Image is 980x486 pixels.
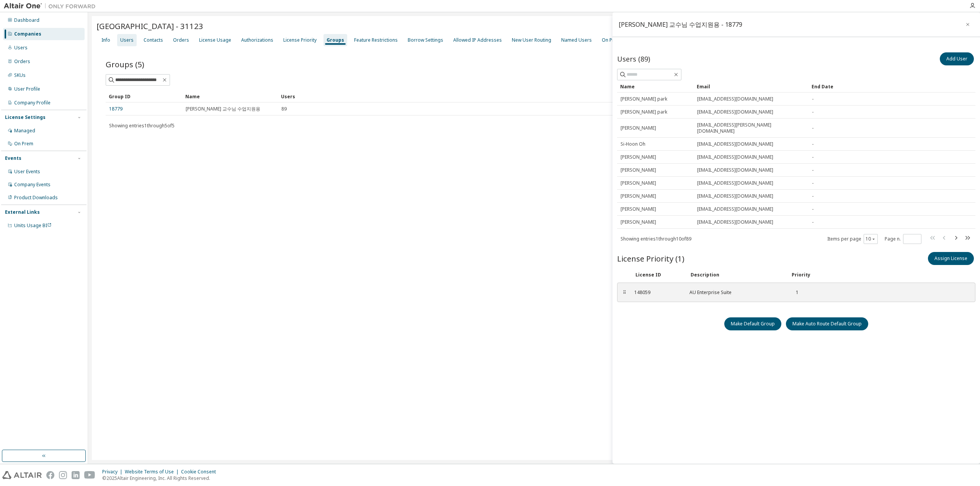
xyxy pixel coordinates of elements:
[327,37,344,43] div: Groups
[408,37,443,43] div: Borrow Settings
[697,193,773,199] span: [EMAIL_ADDRESS][DOMAIN_NAME]
[940,52,974,65] button: Add User
[281,90,941,102] div: Users
[561,37,592,43] div: Named Users
[14,182,51,188] div: Company Events
[885,234,921,244] span: Page n.
[812,96,813,102] span: -
[812,125,813,131] span: -
[812,154,813,160] span: -
[697,80,805,93] div: Email
[14,17,39,23] div: Dashboard
[14,31,41,37] div: Companies
[621,219,656,225] span: [PERSON_NAME]
[199,37,231,43] div: License Usage
[354,37,398,43] div: Feature Restrictions
[173,37,189,43] div: Orders
[812,193,813,199] span: -
[4,2,100,10] img: Altair One
[96,21,203,31] span: [GEOGRAPHIC_DATA] - 31123
[621,236,691,242] span: Showing entries 1 through 10 of 89
[621,96,667,102] span: [PERSON_NAME] park
[512,37,551,43] div: New User Routing
[84,471,95,479] img: youtube.svg
[621,167,656,173] span: [PERSON_NAME]
[617,253,684,264] span: License Priority (1)
[697,96,773,102] span: [EMAIL_ADDRESS][DOMAIN_NAME]
[2,471,42,479] img: altair_logo.svg
[812,80,954,93] div: End Date
[109,106,122,112] a: 18779
[241,37,273,43] div: Authorizations
[812,141,813,147] span: -
[866,236,876,242] button: 10
[14,195,58,201] div: Product Downloads
[14,169,40,175] div: User Events
[14,100,51,106] div: Company Profile
[125,469,181,475] div: Website Terms of Use
[109,90,179,102] div: Group ID
[928,252,974,265] button: Assign License
[791,289,799,296] div: 1
[621,141,645,147] span: Si-Hoon Oh
[621,180,656,186] span: [PERSON_NAME]
[812,180,813,186] span: -
[621,125,656,131] span: [PERSON_NAME]
[620,80,691,93] div: Name
[14,86,40,92] div: User Profile
[697,167,773,173] span: [EMAIL_ADDRESS][DOMAIN_NAME]
[602,37,621,43] div: On Prem
[812,109,813,115] span: -
[109,122,175,129] span: Showing entries 1 through 5 of 5
[697,180,773,186] span: [EMAIL_ADDRESS][DOMAIN_NAME]
[181,469,220,475] div: Cookie Consent
[14,59,30,65] div: Orders
[5,209,40,215] div: External Links
[786,317,868,330] button: Make Auto Route Default Group
[46,471,54,479] img: facebook.svg
[812,167,813,173] span: -
[697,206,773,212] span: [EMAIL_ADDRESS][DOMAIN_NAME]
[281,106,287,112] span: 89
[14,141,33,147] div: On Prem
[14,45,28,51] div: Users
[621,109,667,115] span: [PERSON_NAME] park
[792,272,810,278] div: Priority
[5,155,21,161] div: Events
[691,272,782,278] div: Description
[621,206,656,212] span: [PERSON_NAME]
[619,21,742,28] div: [PERSON_NAME] 교수님 수업지원용 - 18779
[634,289,680,296] div: 148059
[724,317,781,330] button: Make Default Group
[14,222,52,229] span: Units Usage BI
[59,471,67,479] img: instagram.svg
[185,90,275,102] div: Name
[697,109,773,115] span: [EMAIL_ADDRESS][DOMAIN_NAME]
[106,59,144,70] span: Groups (5)
[812,219,813,225] span: -
[697,219,773,225] span: [EMAIL_ADDRESS][DOMAIN_NAME]
[621,193,656,199] span: [PERSON_NAME]
[621,154,656,160] span: [PERSON_NAME]
[697,141,773,147] span: [EMAIL_ADDRESS][DOMAIN_NAME]
[812,206,813,212] span: -
[102,475,220,481] p: © 2025 Altair Engineering, Inc. All Rights Reserved.
[5,114,46,120] div: License Settings
[622,289,627,296] div: ⠿
[101,37,110,43] div: Info
[689,289,781,296] div: AU Enterprise Suite
[697,154,773,160] span: [EMAIL_ADDRESS][DOMAIN_NAME]
[120,37,134,43] div: Users
[635,272,681,278] div: License ID
[697,122,805,134] span: [EMAIL_ADDRESS][PERSON_NAME][DOMAIN_NAME]
[283,37,317,43] div: License Priority
[72,471,80,479] img: linkedin.svg
[14,72,26,78] div: SKUs
[144,37,163,43] div: Contacts
[102,469,125,475] div: Privacy
[617,54,650,63] span: Users (89)
[453,37,502,43] div: Allowed IP Addresses
[186,106,260,112] span: [PERSON_NAME] 교수님 수업지원용
[827,234,878,244] span: Items per page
